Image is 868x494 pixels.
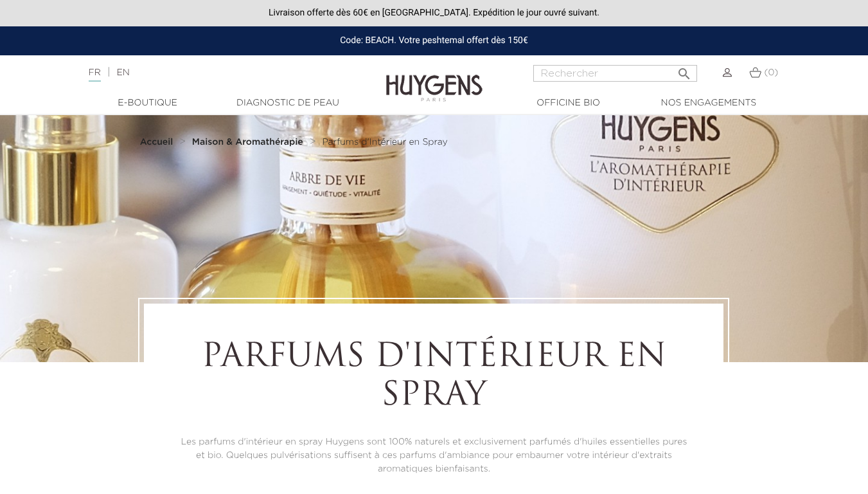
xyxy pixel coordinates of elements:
a: Accueil [140,137,176,147]
a: Officine Bio [504,96,633,110]
a: Maison & Aromathérapie [192,137,306,147]
div: | [82,65,352,80]
input: Rechercher [533,65,697,82]
a: EN [116,68,129,77]
button:  [673,61,696,78]
a: Parfums d'Intérieur en Spray [322,137,447,147]
p: Les parfums d'intérieur en spray Huygens sont 100% naturels et exclusivement parfumés d'huiles es... [179,435,688,476]
a: FR [89,68,101,82]
span: Parfums d'Intérieur en Spray [322,138,447,147]
a: Nos engagements [644,96,773,110]
span: (0) [764,68,778,77]
a: E-Boutique [84,96,212,110]
i:  [677,62,692,78]
a: Diagnostic de peau [224,96,352,110]
img: Huygens [386,54,483,104]
strong: Accueil [140,138,173,147]
h1: Parfums d'Intérieur en Spray [179,339,688,416]
strong: Maison & Aromathérapie [192,138,303,147]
